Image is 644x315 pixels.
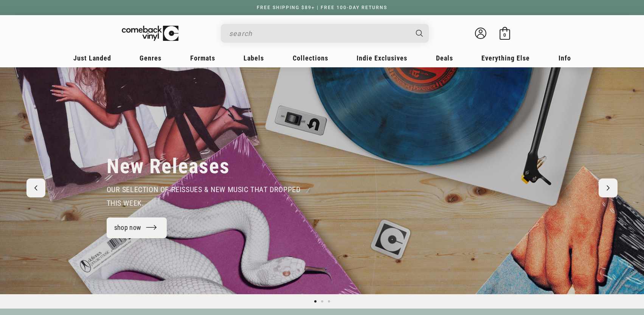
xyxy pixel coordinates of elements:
span: Indie Exclusives [357,54,407,62]
input: search [229,26,408,41]
span: Formats [190,54,215,62]
div: Search [221,24,429,43]
button: Load slide 2 of 3 [319,298,326,305]
span: our selection of reissues & new music that dropped this week. [107,185,301,208]
a: shop now [107,217,167,238]
span: Genres [140,54,161,62]
button: Load slide 3 of 3 [326,298,332,305]
span: Labels [244,54,264,62]
span: Info [559,54,571,62]
button: Load slide 1 of 3 [312,298,319,305]
h2: New Releases [107,154,230,179]
span: Collections [293,54,328,62]
button: Previous slide [26,178,45,197]
button: Next slide [599,178,618,197]
span: 0 [503,32,506,38]
span: Deals [436,54,453,62]
a: FREE SHIPPING $89+ | FREE 100-DAY RETURNS [249,5,395,10]
span: Just Landed [73,54,111,62]
button: Search [409,24,430,43]
span: Everything Else [481,54,530,62]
